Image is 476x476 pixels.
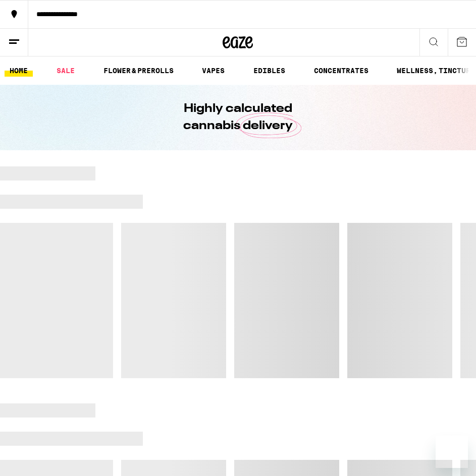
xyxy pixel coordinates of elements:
a: EDIBLES [248,65,290,77]
iframe: Button to launch messaging window [436,436,468,468]
a: CONCENTRATES [309,65,374,77]
a: FLOWER & PREROLLS [98,65,179,77]
a: VAPES [197,65,230,77]
a: SALE [51,65,80,77]
a: HOME [5,65,33,77]
h1: Highly calculated cannabis delivery [155,100,322,135]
